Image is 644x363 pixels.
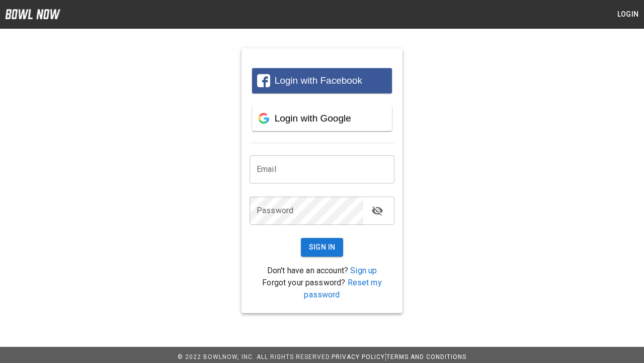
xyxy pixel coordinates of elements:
[5,9,60,19] img: logo
[301,238,344,257] button: Sign In
[178,353,332,360] span: © 2022 BowlNow, Inc. All Rights Reserved.
[252,68,392,93] button: Login with Facebook
[252,106,392,131] button: Login with Google
[275,75,362,86] span: Login with Facebook
[332,353,385,360] a: Privacy Policy
[275,113,351,124] span: Login with Google
[350,266,377,275] a: Sign up
[612,5,644,24] button: Login
[367,201,387,221] button: toggle password visibility
[304,278,381,299] a: Reset my password
[250,265,394,277] p: Don't have an account?
[386,353,466,360] a: Terms and Conditions
[250,277,394,301] p: Forgot your password?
